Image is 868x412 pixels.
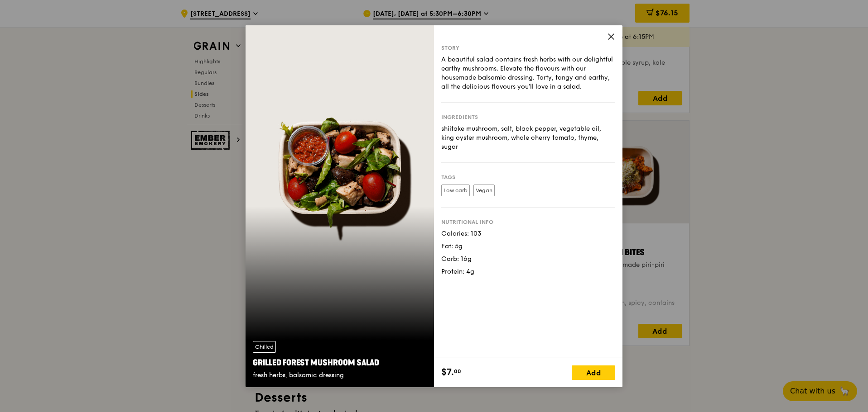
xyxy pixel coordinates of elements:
[572,365,615,380] div: Add
[441,44,615,52] div: Story
[473,185,495,196] label: Vegan
[253,356,427,369] div: Grilled Forest Mushroom Salad
[454,368,461,375] span: 00
[441,55,615,91] div: A beautiful salad contains fresh herbs with our delightful earthy mushrooms. Elevate the flavours...
[253,371,427,380] div: fresh herbs, balsamic dressing
[441,229,615,238] div: Calories: 103
[441,365,454,379] span: $7.
[253,341,276,353] div: Chilled
[441,242,615,251] div: Fat: 5g
[441,114,615,121] div: Ingredients
[441,185,470,196] label: Low carb
[441,255,615,264] div: Carb: 16g
[441,124,615,152] div: shiitake mushroom, salt, black pepper, vegetable oil, king oyster mushroom, whole cherry tomato, ...
[441,267,615,276] div: Protein: 4g
[441,218,615,226] div: Nutritional info
[441,174,615,181] div: Tags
